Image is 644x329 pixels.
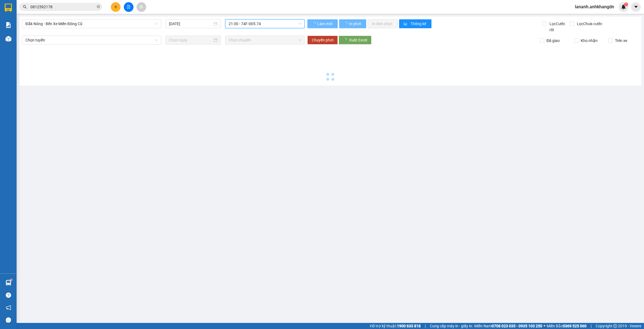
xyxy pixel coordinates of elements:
span: Làm mới [317,21,333,27]
button: Xuất Excel [339,36,371,44]
span: Kho nhận [578,38,600,44]
span: Xuất Excel [349,37,367,43]
span: loading [343,38,349,42]
span: lananh.anhkhangdn [570,3,619,10]
span: ⚪️ [544,325,545,327]
span: loading [344,22,348,26]
span: Chọn chuyến [229,36,301,44]
span: loading [312,22,316,26]
img: warehouse-icon [6,280,11,286]
strong: 0369 525 060 [563,324,587,328]
span: Miền Bắc [547,323,587,329]
span: Chọn tuyến [25,36,158,44]
span: aim [139,5,143,9]
button: bar-chartThống kê [399,19,431,28]
button: caret-down [631,2,641,12]
span: | [425,323,426,329]
button: file-add [124,2,133,12]
span: close-circle [97,5,100,8]
span: notification [6,305,11,310]
strong: 1900 633 818 [397,324,421,328]
span: 1 [625,2,627,6]
span: file-add [127,5,130,9]
strong: 0708 023 035 - 0935 103 250 [492,324,542,328]
button: In đơn chọn [368,19,398,28]
span: copyright [613,324,617,328]
span: Thống kê [410,21,427,27]
span: bar-chart [404,22,408,26]
sup: 1 [624,2,628,6]
span: In phơi [349,21,362,27]
span: Cung cấp máy in - giấy in: [430,323,473,329]
span: | [591,323,591,329]
img: logo-vxr [5,4,12,12]
img: icon-new-feature [621,4,626,9]
sup: 1 [11,279,12,281]
button: aim [137,2,146,12]
img: warehouse-icon [6,36,11,42]
input: Chọn ngày [169,37,213,43]
span: Đắk Nông - Bến Xe Miền Đông Cũ [25,20,158,28]
span: close-circle [97,4,100,10]
button: Chuyển phơi [307,36,338,44]
span: question-circle [6,293,11,298]
button: In phơi [339,19,366,28]
span: Miền Nam [474,323,542,329]
span: Lọc Cước rồi [547,21,570,33]
span: Hỗ trợ kỹ thuật: [370,323,421,329]
span: Đã giao [544,38,562,44]
span: plus [114,5,118,9]
span: search [23,5,27,9]
button: plus [111,2,121,12]
img: solution-icon [6,22,11,28]
span: 21:30 - 74F-005.74 [229,20,301,28]
span: caret-down [633,4,638,9]
span: Lọc Chưa cước [575,21,603,27]
input: Tìm tên, số ĐT hoặc mã đơn [30,4,96,10]
span: Trên xe [613,38,629,44]
input: 11/09/2025 [169,21,213,27]
button: Làm mới [307,19,338,28]
span: message [6,317,11,323]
